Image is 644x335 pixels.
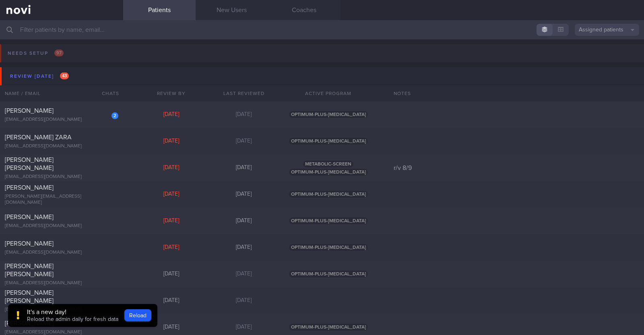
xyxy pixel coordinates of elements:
[135,111,208,118] div: [DATE]
[5,250,118,256] div: [EMAIL_ADDRESS][DOMAIN_NAME]
[208,244,280,251] div: [DATE]
[5,134,72,141] span: [PERSON_NAME] ZARA
[208,138,280,145] div: [DATE]
[135,85,208,101] div: Review By
[27,316,118,322] span: Reload the admin daily for fresh data
[135,164,208,172] div: [DATE]
[5,223,118,229] div: [EMAIL_ADDRESS][DOMAIN_NAME]
[5,320,54,327] span: [PERSON_NAME]
[6,48,66,59] div: Needs setup
[91,85,123,101] div: Chats
[135,217,208,225] div: [DATE]
[5,263,54,277] span: [PERSON_NAME] [PERSON_NAME]
[5,307,118,313] div: [EMAIL_ADDRESS][DOMAIN_NAME]
[289,111,368,118] span: OPTIMUM-PLUS-[MEDICAL_DATA]
[5,214,54,220] span: [PERSON_NAME]
[8,71,71,82] div: Review [DATE]
[208,297,280,304] div: [DATE]
[280,85,377,101] div: Active Program
[5,157,54,171] span: [PERSON_NAME] [PERSON_NAME]
[5,108,54,114] span: [PERSON_NAME]
[289,217,368,224] span: OPTIMUM-PLUS-[MEDICAL_DATA]
[124,309,151,321] button: Reload
[135,191,208,198] div: [DATE]
[208,324,280,331] div: [DATE]
[135,271,208,278] div: [DATE]
[208,111,280,118] div: [DATE]
[5,174,118,180] div: [EMAIL_ADDRESS][DOMAIN_NAME]
[289,191,368,198] span: OPTIMUM-PLUS-[MEDICAL_DATA]
[208,85,280,101] div: Last Reviewed
[5,117,118,123] div: [EMAIL_ADDRESS][DOMAIN_NAME]
[208,217,280,225] div: [DATE]
[575,24,639,36] button: Assigned patients
[135,244,208,251] div: [DATE]
[27,308,118,316] div: It's a new day!
[5,184,54,191] span: [PERSON_NAME]
[5,194,118,206] div: [PERSON_NAME][EMAIL_ADDRESS][DOMAIN_NAME]
[289,271,368,277] span: OPTIMUM-PLUS-[MEDICAL_DATA]
[289,244,368,251] span: OPTIMUM-PLUS-[MEDICAL_DATA]
[135,324,208,331] div: [DATE]
[5,240,54,247] span: [PERSON_NAME]
[5,290,54,304] span: [PERSON_NAME] [PERSON_NAME]
[5,143,118,149] div: [EMAIL_ADDRESS][DOMAIN_NAME]
[60,72,69,79] span: 43
[135,138,208,145] div: [DATE]
[289,324,368,331] span: OPTIMUM-PLUS-[MEDICAL_DATA]
[289,138,368,145] span: OPTIMUM-PLUS-[MEDICAL_DATA]
[389,85,644,101] div: Notes
[303,161,353,167] span: METABOLIC-SCREEN
[5,280,118,286] div: [EMAIL_ADDRESS][DOMAIN_NAME]
[54,50,64,56] span: 97
[208,271,280,278] div: [DATE]
[208,191,280,198] div: [DATE]
[289,169,368,176] span: OPTIMUM-PLUS-[MEDICAL_DATA]
[389,164,644,172] div: r/v 8/9
[135,297,208,304] div: [DATE]
[111,112,118,119] div: 2
[208,164,280,172] div: [DATE]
